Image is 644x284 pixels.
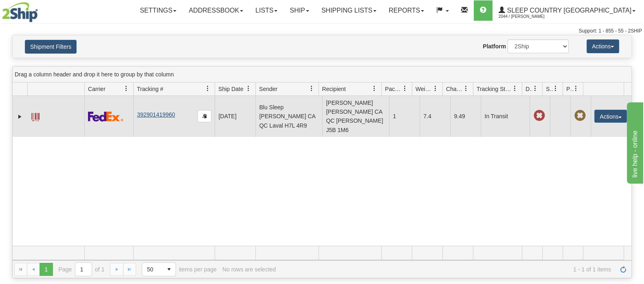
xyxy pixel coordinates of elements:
button: Shipment Filters [25,40,77,54]
input: Page 1 [75,263,92,276]
span: Weight [415,85,433,93]
span: Charge [446,85,463,93]
span: Delivery Status [525,85,532,93]
span: Pickup Status [566,85,573,93]
span: Pickup Not Assigned [574,110,585,121]
a: Tracking Status filter column settings [508,82,522,95]
span: Tracking # [137,85,163,93]
a: Ship [284,0,315,21]
span: 2044 / [PERSON_NAME] [499,13,560,21]
span: select [163,263,176,276]
a: Reports [382,0,430,21]
span: Page of 1 [59,262,105,276]
td: In Transit [481,96,530,137]
span: Sender [259,85,277,93]
td: [DATE] [215,96,255,137]
label: Platform [483,42,506,50]
span: 1 - 1 of 1 items [281,266,611,273]
span: Shipment Issues [546,85,553,93]
span: Page 1 [40,263,53,276]
a: 392901419960 [137,111,175,118]
button: Actions [587,39,619,53]
button: Actions [594,110,627,123]
button: Copy to clipboard [198,110,211,122]
a: Tracking # filter column settings [201,82,215,95]
a: Label [31,109,40,122]
td: 1 [389,96,420,137]
div: grid grouping header [13,67,631,82]
span: Sleep Country [GEOGRAPHIC_DATA] [505,7,631,14]
div: No rows are selected [222,266,276,273]
a: Sleep Country [GEOGRAPHIC_DATA] 2044 / [PERSON_NAME] [492,0,642,21]
span: Packages [385,85,402,93]
span: Tracking Status [477,85,512,93]
img: 2 - FedEx Express® [88,111,123,121]
a: Weight filter column settings [429,82,442,95]
div: Support: 1 - 855 - 55 - 2SHIP [2,28,642,35]
a: Expand [16,113,24,121]
a: Ship Date filter column settings [242,82,255,95]
td: 9.49 [450,96,481,137]
a: Shipping lists [315,0,382,21]
a: Shipment Issues filter column settings [549,82,563,95]
td: [PERSON_NAME] [PERSON_NAME] CA QC [PERSON_NAME] J5B 1M6 [322,96,389,137]
a: Settings [134,0,182,21]
a: Recipient filter column settings [367,82,381,95]
a: Carrier filter column settings [119,82,133,95]
a: Packages filter column settings [398,82,412,95]
a: Pickup Status filter column settings [569,82,583,95]
span: items per page [142,262,217,276]
span: Late [533,110,545,121]
span: Ship Date [218,85,243,93]
iframe: chat widget [625,100,643,183]
span: Recipient [322,85,346,93]
span: Carrier [88,85,106,93]
div: live help - online [6,5,75,15]
a: Addressbook [182,0,249,21]
span: Page sizes drop down [142,262,176,276]
td: 7.4 [420,96,450,137]
td: Blu Sleep [PERSON_NAME] CA QC Laval H7L 4R9 [255,96,322,137]
img: logo2044.jpg [2,2,38,22]
span: 50 [147,265,158,273]
a: Refresh [617,263,630,276]
a: Delivery Status filter column settings [528,82,542,95]
a: Lists [249,0,284,21]
a: Sender filter column settings [305,82,319,95]
a: Charge filter column settings [459,82,473,95]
